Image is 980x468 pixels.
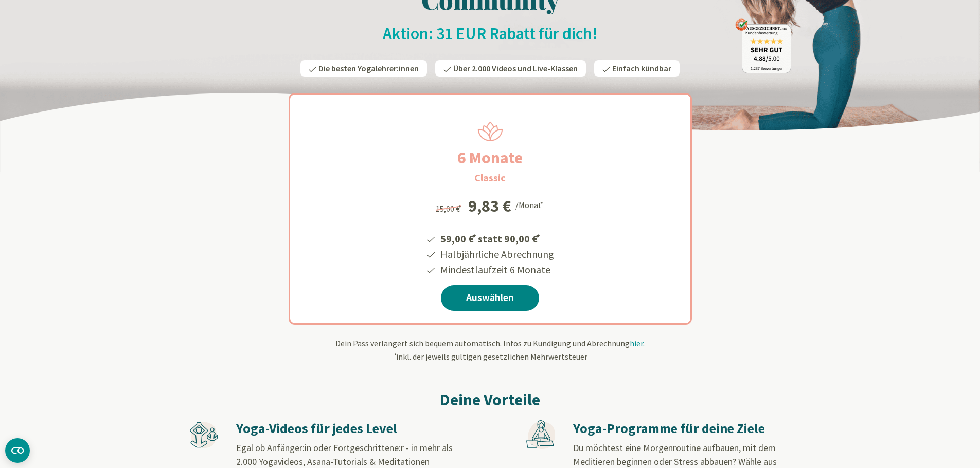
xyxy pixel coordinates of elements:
[189,337,791,363] div: Dein Pass verlängert sich bequem automatisch. Infos zu Kündigung und Abrechnung
[468,198,511,214] div: 9,83 €
[189,23,791,44] h2: Aktion: 31 EUR Rabatt für dich!
[573,420,790,437] h3: Yoga-Programme für deine Ziele
[515,198,545,211] div: /Monat
[393,351,587,362] span: inkl. der jeweils gültigen gesetzlichen Mehrwertsteuer
[630,338,645,348] span: hier.
[735,18,791,73] img: ausgezeichnet_badge.png
[436,203,463,214] span: 15,00 €
[318,63,419,73] span: Die besten Yogalehrer:innen
[439,247,554,262] li: Halbjährliche Abrechnung
[439,262,554,277] li: Mindestlaufzeit 6 Monate
[433,145,547,170] h2: 6 Monate
[439,229,554,247] li: 59,00 € statt 90,00 €
[612,63,671,73] span: Einfach kündbar
[189,387,791,412] h2: Deine Vorteile
[236,420,453,437] h3: Yoga-Videos für jedes Level
[5,438,30,463] button: CMP-Widget öffnen
[453,63,578,73] span: Über 2.000 Videos und Live-Klassen
[474,170,506,185] h3: Classic
[441,285,539,311] a: Auswählen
